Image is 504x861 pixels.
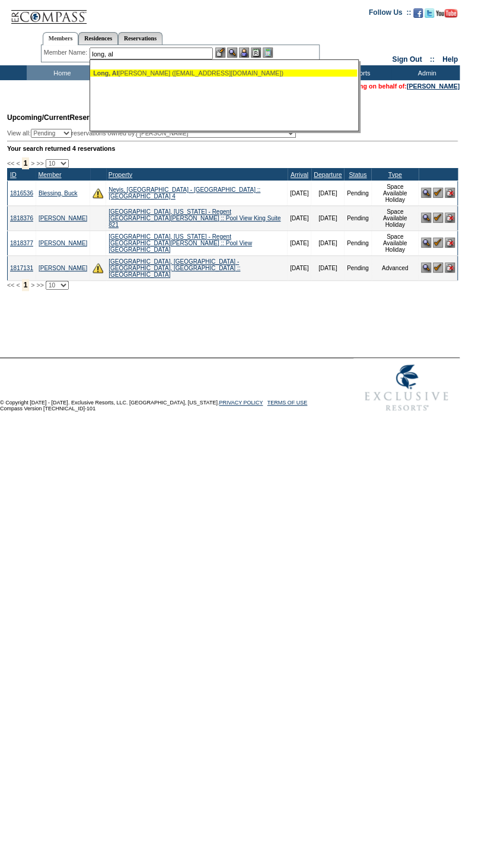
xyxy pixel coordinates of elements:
a: Arrival [291,171,308,178]
a: [GEOGRAPHIC_DATA], [GEOGRAPHIC_DATA] - [GEOGRAPHIC_DATA], [GEOGRAPHIC_DATA] :: [GEOGRAPHIC_DATA] [109,258,240,278]
div: [PERSON_NAME] ([EMAIL_ADDRESS][DOMAIN_NAME]) [93,69,354,77]
img: Follow us on Twitter [425,8,434,18]
a: Status [349,171,366,178]
a: Become our fan on Facebook [413,12,423,19]
a: Follow us on Twitter [425,12,434,19]
a: [PERSON_NAME] [39,215,87,221]
img: There are insufficient days and/or tokens to cover this reservation [92,188,103,198]
img: b_edit.gif [215,48,225,58]
td: Space Available Holiday [371,230,419,255]
img: Subscribe to our YouTube Channel [436,9,457,18]
a: Blessing, Buck [39,190,78,197]
a: Help [442,55,458,64]
a: Member [38,171,61,178]
td: Advanced [371,255,419,280]
img: There are insufficient days and/or tokens to cover this reservation [92,262,103,273]
img: View Reservation [421,213,431,223]
span: You are acting on behalf of: [324,83,460,90]
td: [DATE] [288,181,311,205]
a: 1816536 [10,190,33,197]
img: View Reservation [421,262,431,273]
td: Home [27,65,95,80]
img: Cancel Reservation [445,213,455,223]
img: View [227,48,237,58]
td: [DATE] [288,255,311,280]
a: Type [388,171,401,178]
td: [DATE] [311,205,344,230]
td: Pending [344,181,371,205]
a: Sign Out [392,55,422,64]
span: >> [36,281,43,289]
a: Departure [314,171,342,178]
td: Space Available Holiday [371,205,419,230]
img: View Reservation [421,188,431,198]
img: Confirm Reservation [433,262,443,273]
div: Your search returned 4 reservations [7,145,458,152]
span: 1 [22,279,30,291]
td: Pending [344,205,371,230]
img: Cancel Reservation [445,188,455,198]
span: > [31,281,34,289]
td: [DATE] [311,230,344,255]
span: Long, Al [93,69,118,77]
td: [DATE] [311,255,344,280]
img: Confirm Reservation [433,188,443,198]
span: 1 [22,157,30,169]
img: Cancel Reservation [445,262,455,273]
td: [DATE] [288,205,311,230]
a: [GEOGRAPHIC_DATA], [US_STATE] - Regent [GEOGRAPHIC_DATA][PERSON_NAME] :: Pool View King Suite 821 [109,208,280,228]
a: 1817131 [10,265,33,271]
a: [PERSON_NAME] [39,265,87,271]
a: TERMS OF USE [267,400,308,406]
span: < [16,281,20,289]
img: Impersonate [239,48,249,58]
a: [GEOGRAPHIC_DATA], [US_STATE] - Regent [GEOGRAPHIC_DATA][PERSON_NAME] :: Pool View [GEOGRAPHIC_DATA] [109,233,252,253]
img: Exclusive Resorts [353,358,460,417]
span: < [16,160,20,167]
img: Cancel Reservation [445,238,455,248]
a: Property [109,171,132,178]
a: [PERSON_NAME] [407,83,460,90]
td: Follow Us :: [369,7,411,21]
a: Reservations [118,32,162,45]
td: Pending [344,255,371,280]
span: << [7,281,14,289]
a: [PERSON_NAME] [39,240,87,246]
span: >> [36,160,43,167]
span: > [31,160,34,167]
a: Nevis, [GEOGRAPHIC_DATA] - [GEOGRAPHIC_DATA] :: [GEOGRAPHIC_DATA] 4 [109,186,260,200]
div: View all: reservations owned by: [7,129,301,138]
span: << [7,160,14,167]
img: Confirm Reservation [433,213,443,223]
span: Upcoming/Current [7,113,69,122]
img: View Reservation [421,238,431,248]
a: ID [10,171,17,178]
td: [DATE] [288,230,311,255]
td: Pending [344,230,371,255]
a: Residences [78,32,118,45]
span: Reservations [7,113,114,122]
a: Subscribe to our YouTube Channel [436,12,457,19]
td: [DATE] [311,181,344,205]
td: Admin [391,65,460,80]
span: :: [430,55,435,64]
td: Space Available Holiday [371,181,419,205]
img: Reservations [251,48,261,58]
img: Become our fan on Facebook [413,8,423,18]
a: PRIVACY POLICY [219,400,263,406]
a: 1818376 [10,215,33,221]
a: 1818377 [10,240,33,246]
a: Members [43,32,79,45]
div: Member Name: [44,48,90,58]
img: Confirm Reservation [433,238,443,248]
img: b_calculator.gif [263,48,273,58]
